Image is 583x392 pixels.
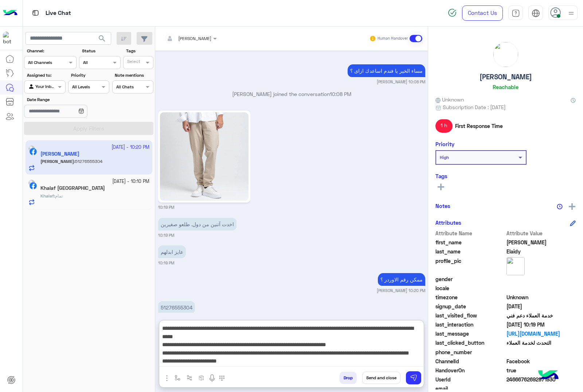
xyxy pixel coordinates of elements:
[506,229,576,237] span: Attribute Value
[506,339,576,347] span: التحدث لخدمة العملاء
[435,239,505,246] span: first_name
[160,112,249,201] img: 528155813_1482736886068866_4880540555630148539_n.png
[378,273,425,286] p: 11/10/2025, 10:20 PM
[435,339,505,347] span: last_clicked_button
[506,257,525,275] img: picture
[435,312,505,319] span: last_visited_flow
[440,155,449,160] b: High
[569,203,575,210] img: add
[462,5,503,21] a: Contact Us
[93,32,111,48] button: search
[506,330,576,337] a: [URL][DOMAIN_NAME]
[340,372,357,384] button: Drop
[512,9,520,17] img: tab
[435,275,505,283] span: gender
[435,284,505,292] span: locale
[348,64,425,77] p: 11/10/2025, 10:08 PM
[71,72,109,79] label: Priority
[506,312,576,319] span: خدمة العملاء دعم فني
[410,374,417,381] img: send message
[158,204,174,210] small: 10:19 PM
[115,72,152,79] label: Note mentions
[27,72,64,79] label: Assigned to:
[435,330,505,337] span: last_message
[506,367,576,374] span: true
[40,193,55,199] b: :
[377,36,408,41] small: Human Handover
[506,357,576,365] span: 0
[435,321,505,328] span: last_interaction
[435,96,464,103] span: Unknown
[508,5,523,21] a: tab
[435,248,505,255] span: last_name
[435,293,505,301] span: timezone
[362,372,400,384] button: Send and close
[24,122,153,135] button: Apply Filters
[208,374,216,383] img: send voice note
[435,229,505,237] span: Attribute Name
[435,376,505,383] span: UserId
[506,275,576,283] span: null
[28,180,35,186] img: picture
[506,321,576,328] span: 2025-10-11T19:19:33.463669Z
[40,193,54,199] span: Khalaf
[435,357,505,365] span: ChannelId
[158,90,425,98] p: [PERSON_NAME] joined the conversation
[532,9,540,17] img: tab
[567,9,576,18] img: profile
[455,122,503,130] span: First Response Time
[557,204,563,209] img: notes
[178,36,211,41] span: [PERSON_NAME]
[40,185,105,191] h5: Khalaf Abuahmedalex
[163,374,171,383] img: send attachment
[506,284,576,292] span: null
[435,141,454,147] h6: Priority
[435,219,461,226] h6: Attributes
[506,239,576,246] span: Ahmed
[158,260,174,266] small: 10:19 PM
[187,375,192,381] img: Trigger scenario
[435,303,505,310] span: signup_date
[82,48,120,54] label: Status
[443,103,506,111] span: Subscription Date : [DATE]
[27,48,76,54] label: Channel:
[506,376,576,383] span: 24666762692971930
[158,245,186,258] p: 11/10/2025, 10:19 PM
[3,5,17,21] img: Logo
[172,372,184,384] button: select flow
[536,363,561,388] img: hulul-logo.png
[448,8,457,17] img: spinner
[435,119,453,132] span: 1 h
[196,372,208,384] button: create order
[199,375,204,381] img: create order
[158,218,236,231] p: 11/10/2025, 10:19 PM
[506,248,576,255] span: Elaidy
[158,232,174,238] small: 10:19 PM
[219,375,225,381] img: make a call
[184,372,196,384] button: Trigger scenario
[506,303,576,310] span: 2024-08-13T09:37:25.835Z
[506,348,576,356] span: null
[506,293,576,301] span: Unknown
[435,203,450,209] h6: Notes
[493,84,519,90] h6: Reachable
[126,58,140,67] div: Select
[3,32,16,45] img: 713415422032625
[55,193,63,199] span: تمام
[126,48,153,54] label: Tags
[377,288,425,293] small: [PERSON_NAME] 10:20 PM
[27,96,109,103] label: Date Range
[31,8,40,17] img: tab
[112,178,149,185] small: [DATE] - 10:10 PM
[435,367,505,374] span: HandoverOn
[30,182,37,189] img: Facebook
[480,73,532,81] h5: [PERSON_NAME]
[493,42,518,67] img: picture
[435,173,576,179] h6: Tags
[158,301,195,314] p: 11/10/2025, 10:20 PM
[435,348,505,356] span: phone_number
[330,91,351,97] span: 10:08 PM
[175,375,180,381] img: select flow
[46,8,71,18] p: Live Chat
[435,257,505,274] span: profile_pic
